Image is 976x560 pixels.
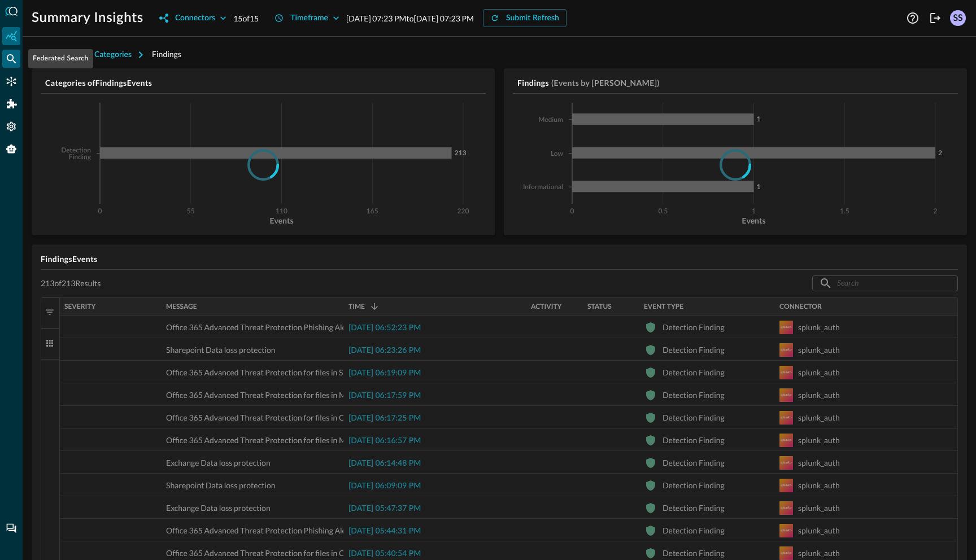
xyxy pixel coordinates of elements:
p: 213 of 213 Results [41,278,101,288]
button: Investigation Categories [32,46,152,64]
div: Federated Search [2,50,20,68]
button: Help [904,9,922,27]
div: Connectors [175,11,215,25]
div: Chat [2,519,20,537]
h5: Findings Events [41,253,958,265]
button: Connectors [152,9,233,27]
div: SS [950,10,966,26]
div: Connectors [2,72,20,90]
div: Submit Refresh [506,11,559,25]
button: Timeframe [268,9,346,27]
div: Federated Search [28,49,93,68]
span: Findings [152,49,181,59]
div: Addons [3,95,21,113]
div: Query Agent [2,140,20,158]
div: Timeframe [290,11,328,25]
button: Logout [926,9,944,27]
button: Submit Refresh [483,9,567,27]
input: Search [837,273,932,294]
p: 15 of 15 [233,12,259,24]
div: Settings [2,117,20,135]
h1: Summary Insights [32,9,143,27]
h5: (Events by [PERSON_NAME]) [551,77,660,89]
p: [DATE] 07:23 PM to [DATE] 07:23 PM [346,12,474,24]
div: Summary Insights [2,27,20,45]
h5: Categories of Findings Events [45,77,486,89]
h5: Findings [517,77,549,89]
